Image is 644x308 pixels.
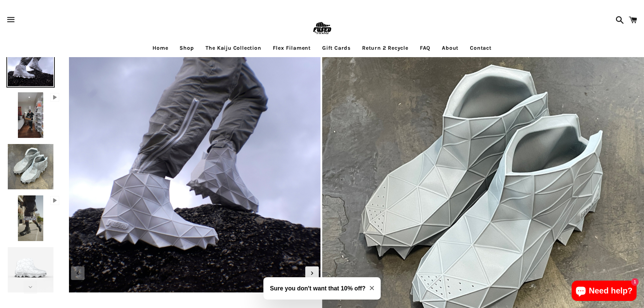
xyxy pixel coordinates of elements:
[6,143,54,191] img: [3D printed Shoes] - lightweight custom 3dprinted shoes sneakers sandals fused footwear
[317,40,356,56] a: Gift Cards
[437,40,463,56] a: About
[268,40,316,56] a: Flex Filament
[415,40,435,56] a: FAQ
[305,266,319,280] div: Next slide
[6,246,54,294] img: [3D printed Shoes] - lightweight custom 3dprinted shoes sneakers sandals fused footwear
[147,40,173,56] a: Home
[200,40,266,56] a: The Kaiju Collection
[311,18,333,40] img: FUSEDfootwear
[465,40,497,56] a: Contact
[174,40,199,56] a: Shop
[357,40,413,56] a: Return 2 Recycle
[570,281,639,303] inbox-online-store-chat: Shopify online store chat
[71,266,85,280] div: Previous slide
[6,40,54,88] img: [3D printed Shoes] - lightweight custom 3dprinted shoes sneakers sandals fused footwear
